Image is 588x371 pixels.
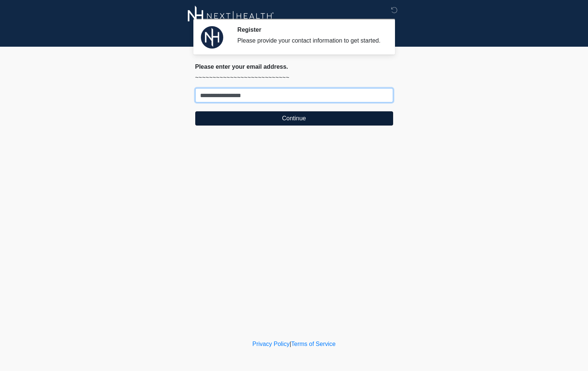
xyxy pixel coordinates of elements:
[188,6,274,26] img: Next-Health Logo
[290,341,291,347] a: |
[291,341,336,347] a: Terms of Service
[252,341,290,347] a: Privacy Policy
[201,26,223,49] img: Agent Avatar
[195,73,393,82] p: ~~~~~~~~~~~~~~~~~~~~~~~~~~~
[195,111,393,126] button: Continue
[195,63,393,70] h2: Please enter your email address.
[237,36,382,45] div: Please provide your contact information to get started.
